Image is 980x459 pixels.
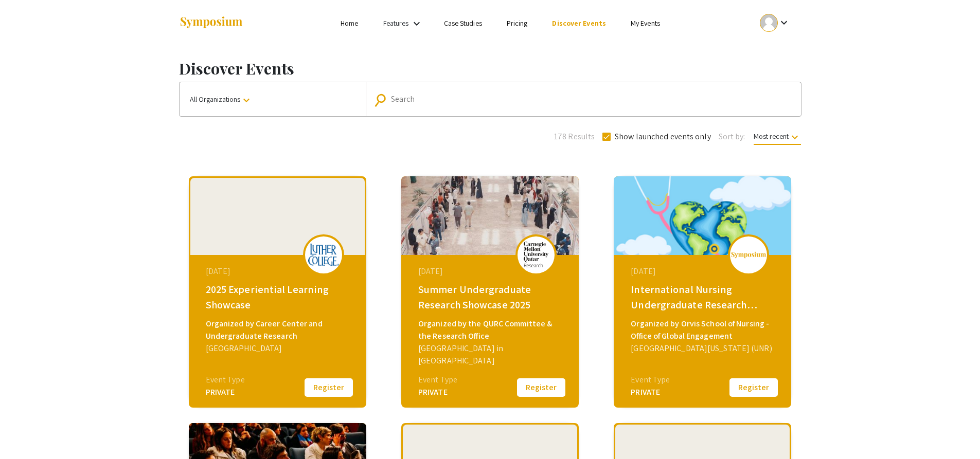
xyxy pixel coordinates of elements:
[401,176,579,255] img: summer-undergraduate-research-showcase-2025_eventCoverPhoto_d7183b__thumb.jpg
[631,19,660,28] a: My Events
[554,131,595,143] span: 178 Results
[308,244,339,266] img: 2025-experiential-learning-showcase_eventLogo_377aea_.png
[631,265,777,278] div: [DATE]
[515,377,567,398] button: Register
[728,377,779,398] button: Register
[418,342,564,367] div: [GEOGRAPHIC_DATA] in [GEOGRAPHIC_DATA]
[206,282,352,313] div: 2025 Experiential Learning Showcase
[631,342,777,355] div: [GEOGRAPHIC_DATA][US_STATE] (UNR)
[376,91,390,109] mat-icon: Search
[507,19,528,28] a: Pricing
[615,131,711,143] span: Show launched events only
[749,11,801,34] button: Expand account dropdown
[631,282,777,313] div: International Nursing Undergraduate Research Symposium (INURS)
[631,318,777,342] div: Organized by Orvis School of Nursing - Office of Global Engagement
[631,374,670,386] div: Event Type
[180,82,366,116] button: All Organizations
[8,413,44,451] iframe: Chat
[179,16,243,30] img: Symposium by ForagerOne
[552,19,606,28] a: Discover Events
[754,132,801,145] span: Most recent
[303,377,354,398] button: Register
[418,318,564,342] div: Organized by the QURC Committee & the Research Office
[341,19,358,28] a: Home
[730,251,767,259] img: logo_v2.png
[631,386,670,398] div: PRIVATE
[206,374,245,386] div: Event Type
[179,59,801,78] h1: Discover Events
[444,19,482,28] a: Case Studies
[778,16,790,29] mat-icon: Expand account dropdown
[418,374,457,386] div: Event Type
[614,176,791,255] img: global-connections-in-nursing-philippines-neva_eventCoverPhoto_3453dd__thumb.png
[206,318,352,342] div: Organized by Career Center and Undergraduate Research
[206,342,352,355] div: [GEOGRAPHIC_DATA]
[521,242,551,267] img: summer-undergraduate-research-showcase-2025_eventLogo_367938_.png
[418,282,564,313] div: Summer Undergraduate Research Showcase 2025
[418,265,564,278] div: [DATE]
[206,386,245,398] div: PRIVATE
[190,95,253,104] span: All Organizations
[745,127,809,145] button: Most recent
[418,386,457,398] div: PRIVATE
[411,17,423,30] mat-icon: Expand Features list
[383,19,409,28] a: Features
[240,94,253,106] mat-icon: keyboard_arrow_down
[206,265,352,278] div: [DATE]
[789,131,801,143] mat-icon: keyboard_arrow_down
[719,131,745,143] span: Sort by:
